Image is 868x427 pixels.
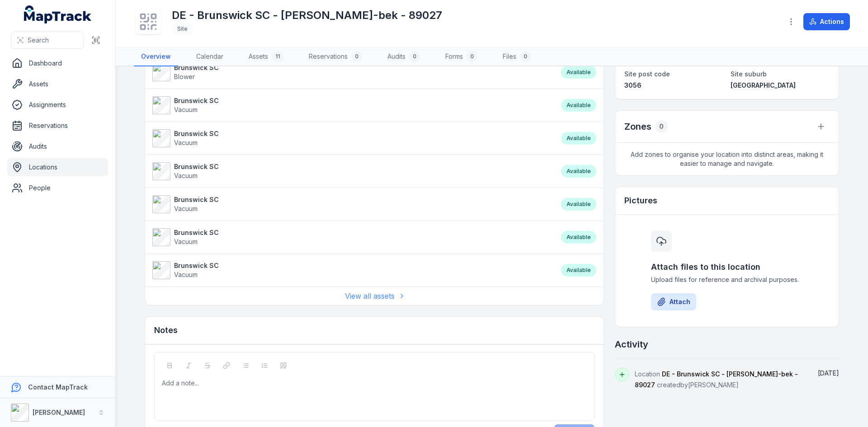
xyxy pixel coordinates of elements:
a: View all assets [345,291,404,301]
div: Site [172,23,193,35]
h3: Notes [154,324,178,337]
strong: Brunswick SC [174,96,219,105]
span: Blower [174,73,195,80]
div: Available [561,264,596,277]
a: Audits [7,137,108,155]
span: Vacuum [174,106,198,113]
a: Brunswick SCBlower [152,63,552,81]
span: Add zones to organise your location into distinct areas, making it easier to manage and navigate. [615,143,839,175]
a: Forms0 [438,47,485,66]
div: 0 [520,51,531,62]
div: 0 [655,120,668,133]
strong: Brunswick SC [174,261,219,270]
h2: Zones [624,120,651,133]
div: Available [561,99,596,112]
span: Vacuum [174,139,198,146]
span: Location created by [PERSON_NAME] [635,370,798,389]
span: [DATE] [818,369,839,377]
strong: Brunswick SC [174,63,219,72]
a: Brunswick SCVacuum [152,129,552,147]
a: Brunswick SCVacuum [152,96,552,114]
span: Vacuum [174,271,198,278]
span: Site post code [624,70,670,78]
strong: Brunswick SC [174,228,219,237]
div: 0 [409,51,420,62]
div: 0 [351,51,362,62]
h1: DE - Brunswick SC - [PERSON_NAME]-bek - 89027 [172,8,442,23]
a: Locations [7,158,108,176]
span: Site suburb [731,70,767,78]
a: Assignments [7,96,108,114]
a: Reservations [7,117,108,135]
button: Attach [651,293,696,310]
a: Calendar [189,47,231,66]
h3: Attach files to this location [651,261,803,273]
a: Dashboard [7,54,108,72]
a: Brunswick SCVacuum [152,228,552,246]
strong: Brunswick SC [174,162,219,171]
div: 11 [272,51,283,62]
a: Brunswick SCVacuum [152,162,552,180]
a: Audits0 [380,47,427,66]
a: Assets11 [241,47,291,66]
div: Available [561,66,596,79]
span: DE - Brunswick SC - [PERSON_NAME]-bek - 89027 [635,370,798,389]
strong: [PERSON_NAME] [33,408,85,416]
span: Upload files for reference and archival purposes. [651,275,803,284]
a: Brunswick SCVacuum [152,195,552,213]
a: Assets [7,75,108,93]
button: Actions [803,13,850,30]
time: 1/7/2025, 4:23:41 PM [818,369,839,377]
h3: Pictures [624,194,657,207]
button: Search [11,32,84,49]
a: People [7,179,108,197]
a: Brunswick SCVacuum [152,261,552,279]
a: MapTrack [24,5,92,23]
span: [GEOGRAPHIC_DATA] [731,81,796,89]
strong: Contact MapTrack [28,383,88,391]
div: Available [561,198,596,211]
div: Available [561,165,596,178]
div: Available [561,231,596,244]
a: Reservations0 [302,47,369,66]
strong: Brunswick SC [174,195,219,204]
span: Vacuum [174,205,198,212]
a: Files0 [495,47,538,66]
div: 0 [467,51,477,62]
span: Vacuum [174,172,198,179]
h2: Activity [615,338,648,351]
span: Vacuum [174,238,198,245]
span: 3056 [624,81,642,89]
a: Overview [134,47,178,66]
div: Available [561,132,596,145]
span: Search [28,36,49,45]
strong: Brunswick SC [174,129,219,138]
